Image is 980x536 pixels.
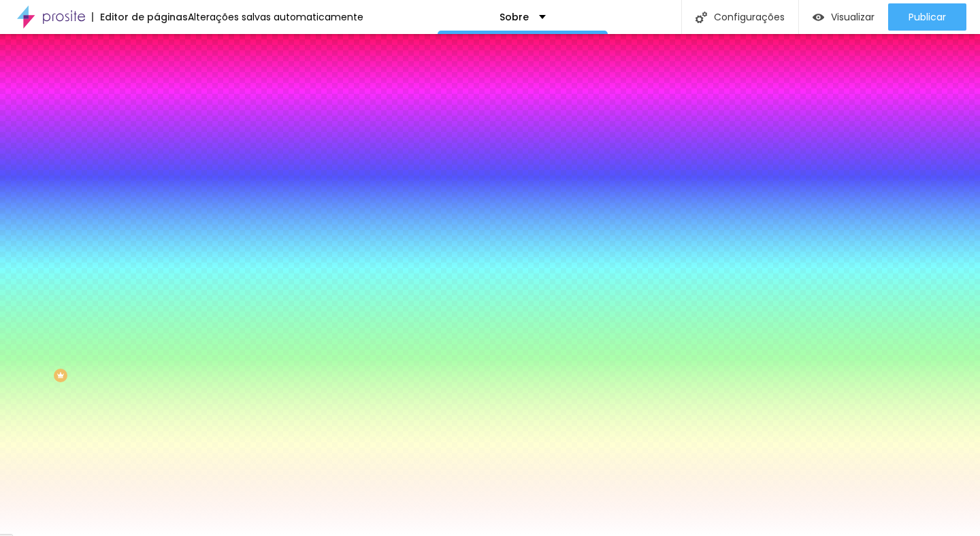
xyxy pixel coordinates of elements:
[813,12,824,23] img: view-1.svg
[799,3,888,31] button: Visualizar
[831,12,875,22] span: Visualizar
[188,12,363,22] div: Alterações salvas automaticamente
[696,12,707,23] img: Icone
[888,3,966,31] button: Publicar
[909,12,946,22] span: Publicar
[500,12,529,22] p: Sobre
[92,12,188,22] div: Editor de páginas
